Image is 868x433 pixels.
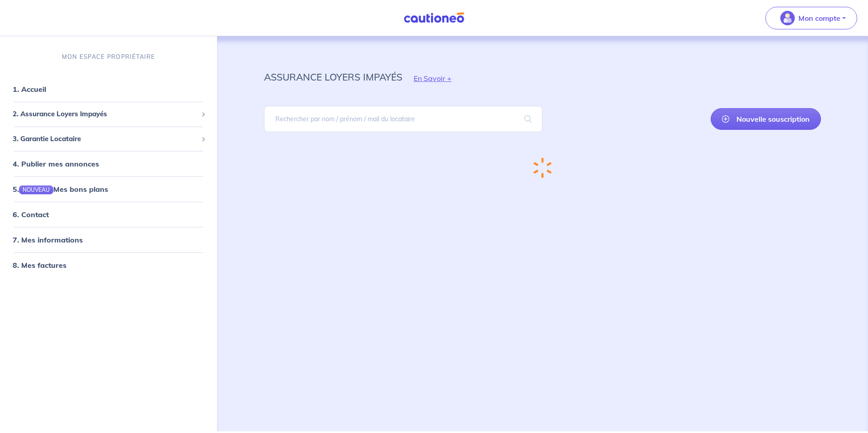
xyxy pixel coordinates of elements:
[4,205,213,224] div: 6. Contact
[4,180,213,198] div: 5.NOUVEAUMes bons plans
[264,69,402,85] p: assurance loyers impayés
[13,133,198,144] span: 3. Garantie Locataire
[711,108,821,130] a: Nouvelle souscription
[533,157,552,178] img: loading-spinner
[13,235,83,244] a: 7. Mes informations
[400,12,468,24] img: Cautioneo
[402,65,463,91] button: En Savoir +
[13,261,66,270] a: 8. Mes factures
[780,11,795,25] img: illu_account_valid_menu.svg
[4,155,213,173] div: 4. Publier mes annonces
[13,85,46,94] a: 1. Accueil
[13,210,49,219] a: 6. Contact
[798,13,840,24] p: Mon compte
[514,106,542,132] span: search
[4,231,213,249] div: 7. Mes informations
[264,106,542,132] input: Rechercher par nom / prénom / mail du locataire
[62,52,155,61] p: MON ESPACE PROPRIÉTAIRE
[4,256,213,274] div: 8. Mes factures
[765,7,857,29] button: illu_account_valid_menu.svgMon compte
[4,80,213,98] div: 1. Accueil
[13,185,108,194] a: 5.NOUVEAUMes bons plans
[4,130,213,148] div: 3. Garantie Locataire
[4,105,213,123] div: 2. Assurance Loyers Impayés
[13,109,198,119] span: 2. Assurance Loyers Impayés
[13,159,99,168] a: 4. Publier mes annonces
